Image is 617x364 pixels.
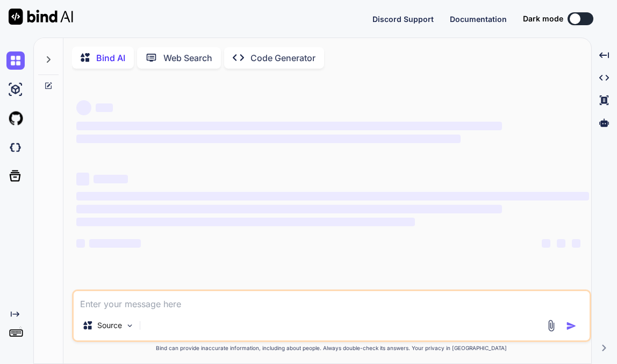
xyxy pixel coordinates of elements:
span: ‌ [76,122,502,130]
span: ‌ [76,100,91,115]
p: Web Search [163,51,212,64]
span: ‌ [76,135,461,143]
span: ‌ [76,205,502,213]
span: ‌ [94,175,128,183]
img: icon [566,321,577,331]
span: ‌ [557,239,565,248]
button: Discord Support [372,13,434,25]
span: Dark mode [523,13,563,24]
p: Bind AI [96,51,125,64]
img: githubLight [6,109,25,128]
span: ‌ [572,239,580,248]
button: Documentation [450,13,507,25]
span: ‌ [96,103,113,112]
p: Bind can provide inaccurate information, including about people. Always double-check its answers.... [72,344,591,352]
span: ‌ [76,192,589,200]
span: ‌ [76,239,85,248]
img: darkCloudIdeIcon [6,138,25,157]
img: attachment [545,320,557,332]
span: Documentation [450,14,507,24]
img: ai-studio [6,80,25,99]
span: ‌ [542,239,550,248]
img: Bind AI [9,9,73,25]
span: ‌ [76,173,89,185]
p: Source [97,320,122,331]
img: Pick Models [125,321,134,330]
img: chat [6,51,25,70]
span: ‌ [76,218,415,226]
p: Code Generator [250,51,315,64]
span: ‌ [89,239,141,248]
span: Discord Support [372,14,434,24]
